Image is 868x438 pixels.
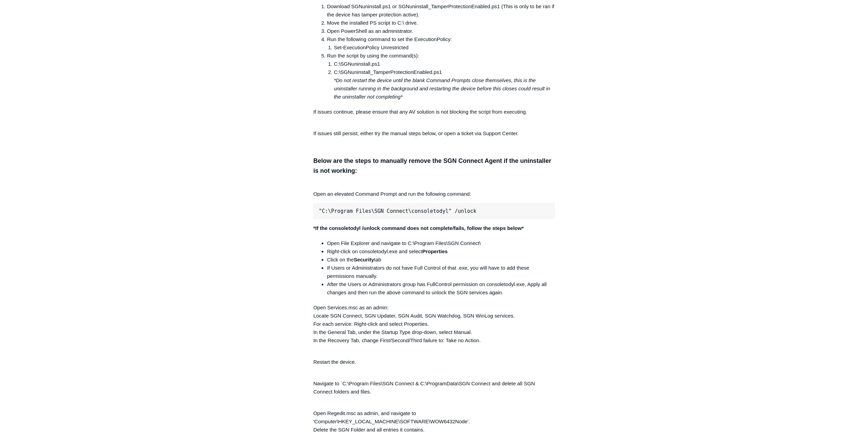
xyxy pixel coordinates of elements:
[327,19,555,27] li: Move the installed PS script to C:\ drive.
[313,401,555,434] p: Open Regedit.msc as admin, and navigate to 'Computer\HKEY_LOCAL_MACHINE\SOFTWARE\WOW6432Node'. De...
[313,225,524,231] strong: *If the consoletodyl /unlock command does not complete/fails, follow the steps below*
[354,257,374,262] strong: Security
[313,304,555,345] p: Open Services.msc as an admin: Locate SGN Connect, SGN Updater, SGN Audit, SGN Watchdog, SGN WinL...
[313,371,555,396] p: Navigate to `C:\Program Files\SGN Connect & C:\ProgramData\SGN Connect and delete all SGN Connect...
[334,77,550,100] em: *Do not restart the device until the blank Command Prompts close themselves, this is the uninstal...
[327,239,555,247] li: Open File Explorer and navigate to C:\Program Files\SGN Connect\
[313,350,555,366] p: Restart the device.
[327,280,555,297] li: After the Users or Administrators group has FullControl permission on consoletodyl.exe, Apply all...
[327,247,555,256] li: Right-click on consoletodyl.exe and select
[327,35,555,52] li: Run the following command to set the ExecutionPolicy:
[334,68,555,101] li: C:\SGNuninstall_TamperProtectionEnabled.ps1
[327,264,555,280] li: If Users or Administrators do not have Full Control of that .exe, you will have to add these perm...
[327,2,555,19] li: Download SGNuninstall.ps1 or SGNuninstall_TamperProtectionEnabled.ps1 (This is only to be ran if ...
[313,156,555,176] h3: Below are the steps to manually remove the SGN Connect Agent if the uninstaller is not working:
[327,52,555,101] li: Run the script by using the command(s):
[313,203,555,219] pre: "C:\Program Files\SGN Connect\consoletodyl" /unlock
[327,27,555,35] li: Open PowerShell as an administrator.
[327,256,555,264] li: Click on the tab
[422,248,448,254] strong: Properties
[313,129,555,138] p: If issues still persist, either try the manual steps below, or open a ticket via Support Center.
[334,43,555,52] li: Set-ExecutionPolicy Unrestricted
[313,182,555,198] p: Open an elevated Command Prompt and run the following command:
[334,60,555,68] li: C:\SGNuninstall.ps1
[313,108,555,124] p: If issues continue, please ensure that any AV solution is not blocking the script from executing.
